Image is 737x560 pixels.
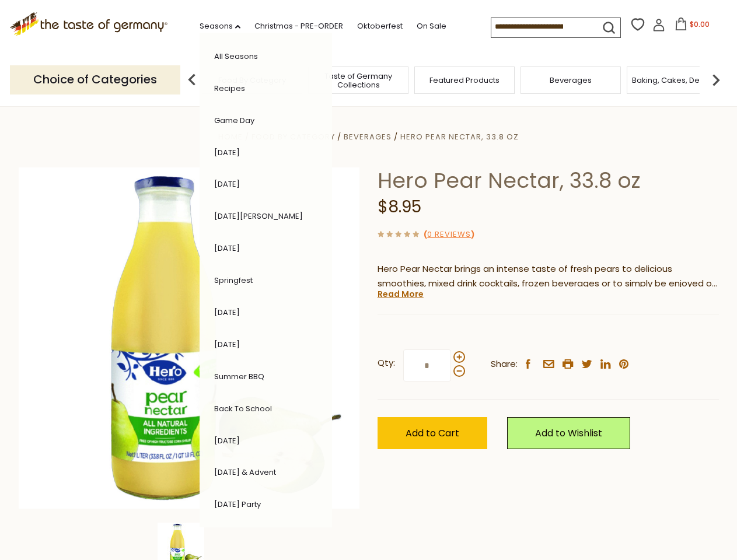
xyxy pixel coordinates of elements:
a: Oktoberfest [357,20,403,33]
a: All Seasons [214,51,258,62]
a: Back to School [214,403,272,414]
p: Hero Pear Nectar brings an intense taste of fresh pears to delicious smoothies, mixed drink cockt... [378,262,719,291]
a: Christmas - PRE-ORDER [254,20,343,33]
a: [DATE] Party [214,499,261,510]
a: Beverages [550,76,592,85]
a: Hero Pear Nectar, 33.8 oz [400,131,519,142]
a: [DATE] & Advent [214,467,276,478]
h1: Hero Pear Nectar, 33.8 oz [378,167,719,194]
a: Read More [378,288,424,300]
a: Recipes [214,83,245,94]
a: Springfest [214,275,253,286]
span: $8.95 [378,195,421,218]
a: [DATE] [214,243,240,254]
img: Hero Pear Nectar, 33.8 oz [19,167,360,509]
a: 0 Reviews [427,229,471,241]
a: Add to Wishlist [507,417,630,449]
span: Add to Cart [406,426,459,440]
a: Game Day [214,115,254,126]
a: [DATE] [214,339,240,350]
a: [DATE] [214,178,240,190]
span: $0.00 [690,19,710,29]
a: Summer BBQ [214,371,264,382]
a: Baking, Cakes, Desserts [632,76,722,85]
img: previous arrow [180,68,204,92]
button: Add to Cart [378,417,487,449]
span: Share: [491,357,518,372]
a: On Sale [417,20,446,33]
a: Featured Products [429,76,500,85]
a: [DATE] [214,147,240,158]
a: [DATE] [214,307,240,318]
a: Seasons [200,20,240,33]
img: next arrow [704,68,728,92]
input: Qty: [403,349,451,381]
a: [DATE] [214,435,240,446]
span: ( ) [424,229,474,240]
button: $0.00 [668,17,717,35]
p: Choice of Categories [10,65,180,94]
a: Taste of Germany Collections [312,72,405,89]
strong: Qty: [378,356,395,370]
a: [DATE][PERSON_NAME] [214,211,303,222]
a: Beverages [344,131,392,142]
